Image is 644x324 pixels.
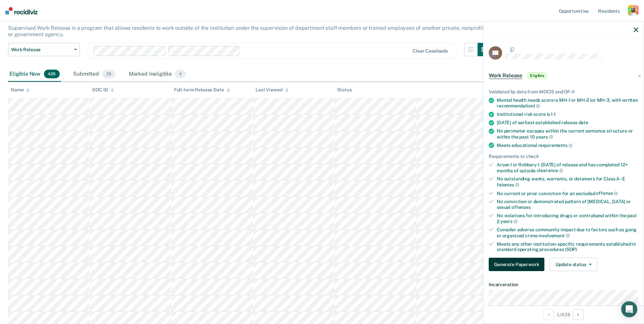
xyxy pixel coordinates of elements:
div: Arson I or Robbery I: [DATE] of release and has completed 12+ months of outside [497,162,638,173]
div: Open Intercom Messenger [621,301,637,317]
div: Requirements to check [489,154,638,159]
div: [DATE] of earliest established release [497,120,638,126]
div: No conviction or demonstrated pattern of [MEDICAL_DATA] or sexual [497,199,638,210]
div: Meets educational [497,142,638,148]
span: 426 [44,70,60,78]
span: recommendation) [497,103,540,108]
button: Next Opportunity [573,309,584,320]
div: Mental health needs score is MH-1 or MH-2 (or MH-3, with written [497,97,638,109]
span: offenses [512,205,531,210]
div: Consider adverse community impact due to factors such as gang or organized crime [497,227,638,238]
div: Clear caseloads [413,48,448,54]
div: Institutional risk score is [497,111,638,117]
span: I-1 [551,111,556,117]
span: 4 [175,70,186,78]
span: clearance [537,168,563,173]
span: Work Release [11,47,71,53]
div: No perimeter escapes within the current sentence structure or within the past 10 [497,128,638,140]
div: Validated by data from MOCIS and OP-II [489,89,638,95]
div: 1 / 426 [483,306,644,323]
div: Meets any other institution-specific requirements established in standard operating procedures [497,241,638,253]
span: years [536,134,553,140]
div: No current or prior conviction for an excluded [497,190,638,196]
span: offense [596,190,618,196]
button: Update status [550,258,597,271]
span: Work Release [489,72,522,79]
div: DOC ID [92,87,114,93]
div: Marked Ineligible [127,67,187,82]
div: Full-term Release Date [174,87,230,93]
div: No violations for introducing drugs or contraband within the past 2 [497,213,638,224]
button: Previous Opportunity [543,309,554,320]
div: No outstanding wants, warrants, or detainers for Class A–E [497,176,638,187]
div: Work ReleaseEligible [483,65,644,86]
span: involvement [538,233,570,238]
div: Name [11,87,30,93]
button: Generate Paperwork [489,258,544,271]
dt: Incarceration [489,282,638,288]
span: Eligible [528,72,547,79]
span: felonies [497,182,519,187]
p: Supervised Work Release is a program that allows residents to work outside of the institution und... [8,25,485,37]
span: date [579,120,588,125]
div: Submitted [72,67,117,82]
div: Status [337,87,352,93]
span: (SOP) [565,247,577,252]
div: Eligible Now [8,67,61,82]
div: Last Viewed [256,87,288,93]
span: requirements [538,143,573,148]
img: Recidiviz [5,7,38,14]
span: years [500,219,518,224]
span: 25 [102,70,115,78]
